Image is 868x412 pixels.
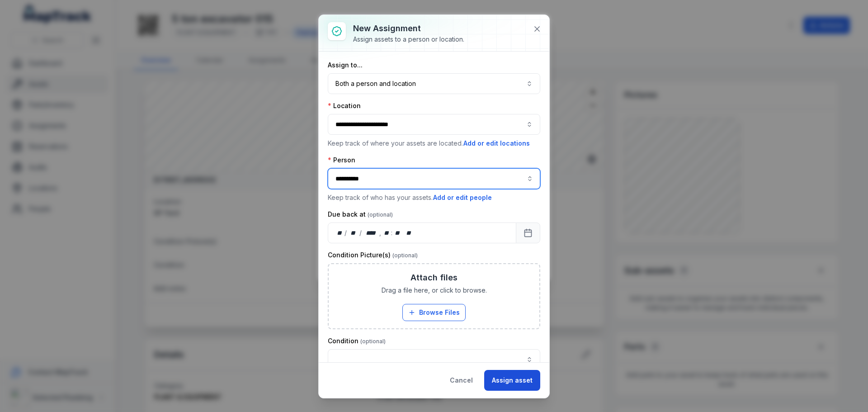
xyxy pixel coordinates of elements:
label: Person [328,156,355,165]
label: Condition Picture(s) [328,251,418,260]
div: / [359,228,363,237]
div: hour, [382,228,391,237]
button: Add or edit people [433,193,492,203]
h3: New assignment [353,22,464,35]
div: : [391,228,393,237]
p: Keep track of who has your assets. [328,193,540,203]
div: minute, [393,228,402,237]
div: , [379,228,382,237]
span: Drag a file here, or click to browse. [382,286,487,295]
div: day, [335,228,344,237]
label: Assign to... [328,61,363,70]
div: am/pm, [404,228,414,237]
button: Add or edit locations [463,138,530,148]
button: Assign asset [484,370,540,391]
label: Condition [328,336,386,346]
button: Cancel [442,370,481,391]
p: Keep track of where your assets are located. [328,138,540,148]
button: Browse Files [402,304,466,321]
div: year, [363,228,379,237]
input: assignment-add:person-label [328,168,540,189]
div: Assign assets to a person or location. [353,35,464,44]
div: month, [348,228,360,237]
label: Due back at [328,210,393,219]
label: Location [328,101,361,110]
button: Both a person and location [328,73,540,94]
div: / [344,228,348,237]
h3: Attach files [410,271,458,284]
button: Calendar [516,223,540,243]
